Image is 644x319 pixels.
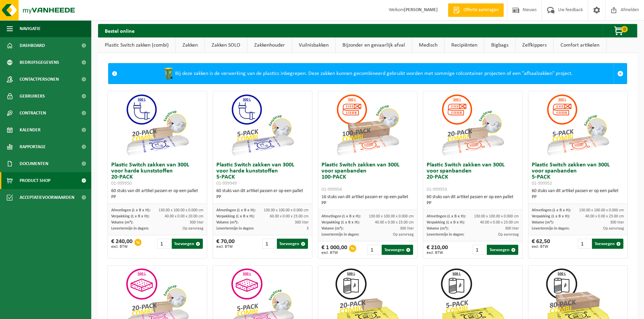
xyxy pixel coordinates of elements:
[98,24,141,37] h2: Bestel online
[216,220,238,224] span: Volume (m³):
[621,26,628,32] span: 0
[111,220,133,224] span: Volume (m³):
[321,162,414,192] h3: Plastic Switch zakken van 300L voor spanbanden 100-PACK
[445,37,484,53] a: Recipiënten
[295,220,309,224] span: 300 liter
[367,245,381,255] input: 1
[603,24,637,37] button: 0
[375,220,414,224] span: 40.00 x 0.00 x 23.00 cm
[603,227,624,231] span: Op aanvraag
[321,245,347,255] div: € 1 000,00
[264,208,309,212] span: 130.00 x 100.00 x 0.000 cm
[532,208,571,212] span: Afmetingen (L x B x H):
[579,208,624,212] span: 130.00 x 100.00 x 0.000 cm
[111,239,133,249] div: € 240,00
[448,3,504,17] a: Offerte aanvragen
[216,194,309,200] div: PP
[532,214,570,218] span: Verpakking (L x B x H):
[578,239,591,249] input: 1
[484,37,515,53] a: Bigbags
[505,227,519,231] span: 300 liter
[474,214,519,218] span: 130.00 x 100.00 x 0.000 cm
[532,188,624,200] div: 60 stuks van dit artikel passen er op een pallet
[20,172,50,189] span: Product Shop
[277,239,308,249] button: Toevoegen
[427,187,447,192] span: 01-999953
[554,37,606,53] a: Comfort artikelen
[400,227,414,231] span: 300 liter
[20,122,41,138] span: Kalender
[427,233,464,237] span: Levertermijn in dagen:
[427,245,448,255] div: € 210,00
[205,37,247,53] a: Zakken SOLO
[20,138,46,155] span: Rapportage
[321,187,342,192] span: 01-999954
[183,227,204,231] span: Op aanvraag
[393,233,414,237] span: Op aanvraag
[20,189,74,206] span: Acceptatievoorwaarden
[321,227,343,231] span: Volume (m³):
[165,214,204,218] span: 40.00 x 0.00 x 20.00 cm
[427,220,465,224] span: Verpakking (L x B x H):
[439,91,506,159] img: 01-999953
[216,162,309,186] h3: Plastic Switch zakken van 300L voor harde kunststoffen 5-PACK
[427,251,448,255] span: excl. BTW
[334,91,401,159] img: 01-999954
[216,245,235,249] span: excl. BTW
[321,200,414,206] div: PP
[427,200,519,206] div: PP
[369,214,414,218] span: 130.00 x 100.00 x 0.000 cm
[20,20,41,37] span: Navigatie
[98,37,175,53] a: Plastic Switch zakken (combi)
[216,208,256,212] span: Afmetingen (L x B x H):
[427,194,519,206] div: 60 stuks van dit artikel passen er op een pallet
[427,214,466,218] span: Afmetingen (L x B x H):
[532,239,550,249] div: € 62,50
[111,181,132,186] span: 01-999950
[404,7,438,12] strong: [PERSON_NAME]
[247,37,292,53] a: Zakkenhouder
[216,214,255,218] span: Verpakking (L x B x H):
[20,54,59,71] span: Bedrijfsgegevens
[121,63,614,84] div: Bij deze zakken is de verwerking van de plastics inbegrepen. Deze zakken kunnen gecombineerd gebr...
[321,251,347,255] span: excl. BTW
[532,245,550,249] span: excl. BTW
[190,220,204,224] span: 300 liter
[532,227,569,231] span: Levertermijn in dagen:
[427,162,519,192] h3: Plastic Switch zakken van 300L voor spanbanden 20-PACK
[111,208,150,212] span: Afmetingen (L x B x H):
[111,227,149,231] span: Levertermijn in dagen:
[292,37,335,53] a: Vuilnisbakken
[585,214,624,218] span: 40.00 x 0.00 x 23.00 cm
[216,188,309,200] div: 60 stuks van dit artikel passen er op een pallet
[157,239,171,249] input: 1
[262,239,276,249] input: 1
[532,220,554,224] span: Volume (m³):
[532,162,624,186] h3: Plastic Switch zakken van 300L voor spanbanden 5-PACK
[321,233,359,237] span: Levertermijn in dagen:
[427,227,449,231] span: Volume (m³):
[532,181,552,186] span: 01-999952
[321,220,360,224] span: Verpakking (L x B x H):
[610,220,624,224] span: 300 liter
[321,214,361,218] span: Afmetingen (L x B x H):
[111,188,204,200] div: 60 stuks van dit artikel passen er op een pallet
[498,233,519,237] span: Op aanvraag
[216,239,235,249] div: € 70,00
[20,71,59,88] span: Contactpersonen
[20,155,48,172] span: Documenten
[321,194,414,206] div: 16 stuks van dit artikel passen er op een pallet
[111,245,133,249] span: excl. BTW
[20,37,45,54] span: Dashboard
[473,245,486,255] input: 1
[111,194,204,200] div: PP
[162,67,175,80] img: WB-0240-HPE-GN-50.png
[336,37,412,53] a: Bijzonder en gevaarlijk afval
[176,37,205,53] a: Zakken
[216,181,237,186] span: 01-999949
[462,7,500,14] span: Offerte aanvragen
[592,239,623,249] button: Toevoegen
[159,208,204,212] span: 130.00 x 100.00 x 0.000 cm
[123,91,191,159] img: 01-999950
[480,220,519,224] span: 40.00 x 0.00 x 23.00 cm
